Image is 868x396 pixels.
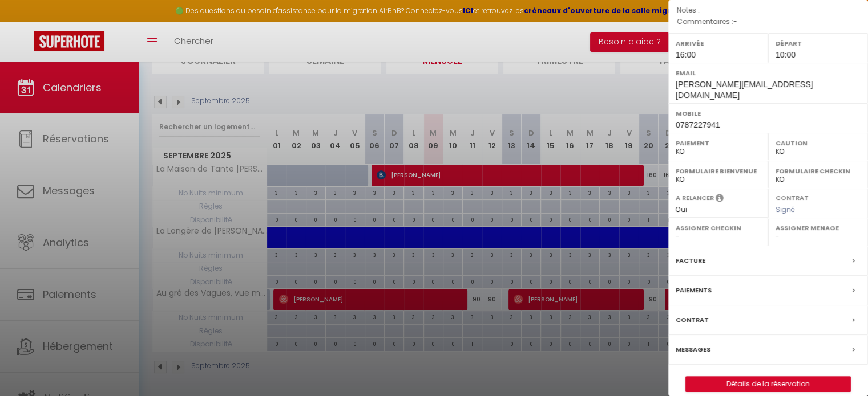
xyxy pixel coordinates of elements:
span: 16:00 [676,50,696,59]
label: Assigner Menage [776,222,861,234]
label: Contrat [676,314,709,326]
label: Paiements [676,284,712,296]
button: Ouvrir le widget de chat LiveChat [9,5,43,39]
a: Détails de la réservation [686,377,850,391]
label: Facture [676,255,705,267]
span: 0787227941 [676,120,720,129]
label: Formulaire Checkin [776,165,861,177]
p: Commentaires : [677,16,859,27]
span: - [733,17,737,26]
label: A relancer [676,193,714,203]
label: Départ [776,38,861,49]
label: Contrat [776,193,809,201]
label: Messages [676,344,710,356]
label: Paiement [676,137,761,149]
label: Assigner Checkin [676,222,761,234]
span: - [700,5,704,15]
label: Caution [776,137,861,149]
span: 10:00 [776,50,796,59]
span: Signé [776,205,795,214]
p: Notes : [677,5,859,16]
label: Email [676,67,861,79]
label: Arrivée [676,38,761,49]
span: [PERSON_NAME][EMAIL_ADDRESS][DOMAIN_NAME] [676,80,813,100]
button: Détails de la réservation [685,376,851,392]
label: Mobile [676,108,861,119]
i: Sélectionner OUI si vous souhaiter envoyer les séquences de messages post-checkout [716,193,724,206]
label: Formulaire Bienvenue [676,165,761,177]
